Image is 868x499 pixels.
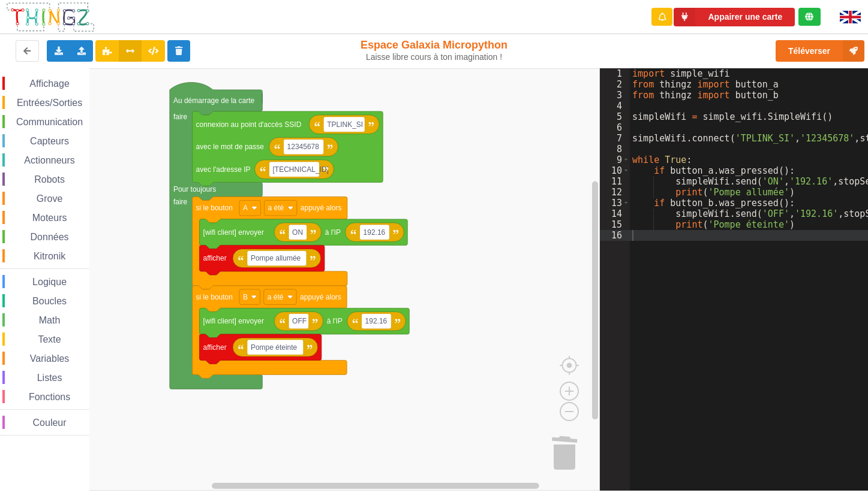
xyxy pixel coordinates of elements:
span: Entrées/Sorties [15,98,84,108]
text: avec le mot de passe [196,143,265,151]
div: 14 [600,208,630,219]
text: ON [292,228,303,237]
span: Logique [31,277,68,287]
span: Couleur [31,418,68,428]
span: Données [29,232,71,242]
div: 12 [600,187,630,198]
div: 3 [600,90,630,101]
img: thingz_logo.png [5,1,95,33]
div: Espace Galaxia Micropython [360,38,507,62]
text: appuyé alors [301,204,342,212]
div: Laisse libre cours à ton imagination ! [360,52,507,62]
span: Communication [14,117,85,127]
div: 4 [600,101,630,111]
text: si le bouton [196,293,233,301]
div: 15 [600,219,630,230]
text: à l'IP [327,317,343,325]
div: 6 [600,122,630,133]
div: 7 [600,133,630,144]
span: Math [37,315,62,325]
text: [wifi client] envoyer [203,228,264,237]
span: Grove [35,193,65,204]
text: A [243,204,248,212]
text: si le bouton [196,204,233,212]
div: 8 [600,144,630,155]
text: Pompe allumée [251,254,301,262]
div: 9 [600,155,630,165]
text: TPLINK_SI [327,120,363,129]
text: faire [173,198,188,206]
div: 16 [600,230,630,241]
span: Fonctions [27,392,72,402]
span: Affichage [28,78,71,89]
text: Au démarrage de la carte [173,96,255,105]
span: Listes [35,373,64,383]
text: 192.16 [364,228,386,237]
span: Robots [32,174,67,185]
button: Appairer une carte [674,8,795,26]
text: à l'IP [325,228,341,237]
span: Texte [36,334,62,344]
text: 12345678 [287,143,320,151]
div: 10 [600,165,630,176]
span: Boucles [31,296,68,306]
div: 11 [600,176,630,187]
text: afficher [203,343,227,351]
text: 192.16 [365,317,388,325]
text: Pour toujours [173,185,216,193]
text: afficher [203,254,227,262]
button: Téléverser [776,40,864,62]
span: Moteurs [31,213,69,223]
text: [wifi client] envoyer [203,317,264,325]
text: Pompe éteinte [251,343,298,351]
text: OFF [292,317,307,325]
text: B [243,293,248,301]
text: faire [173,113,188,121]
text: appuyé alors [300,293,341,301]
span: Actionneurs [22,155,77,165]
text: a été [268,293,284,301]
div: 5 [600,111,630,122]
text: [TECHNICAL_ID] [273,165,329,174]
text: a été [268,204,284,212]
text: connexion au point d'accès SSID [196,120,302,129]
text: avec l'adresse IP [196,165,251,174]
span: Variables [28,353,71,364]
img: gb.png [840,11,861,23]
div: 1 [600,68,630,79]
span: Kitronik [32,251,67,261]
div: 2 [600,79,630,90]
div: Tu es connecté au serveur de création de Thingz [798,8,821,26]
div: 13 [600,198,630,208]
span: Capteurs [28,136,71,146]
